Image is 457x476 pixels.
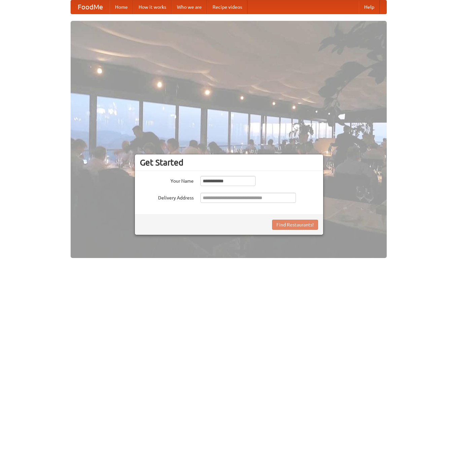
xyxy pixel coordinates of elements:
[140,193,194,201] label: Delivery Address
[140,157,318,168] h3: Get Started
[272,220,318,230] button: Find Restaurants!
[133,0,172,14] a: How it works
[359,0,380,14] a: Help
[207,0,247,14] a: Recipe videos
[71,0,110,14] a: FoodMe
[172,0,207,14] a: Who we are
[140,176,194,184] label: Your Name
[110,0,133,14] a: Home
